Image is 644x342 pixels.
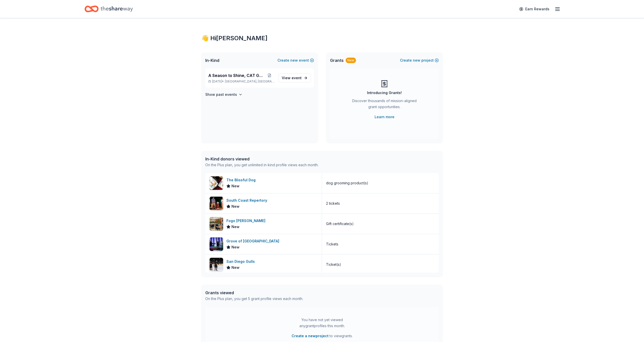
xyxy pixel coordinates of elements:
span: View [282,75,302,81]
div: Tickets [326,241,338,247]
div: New [346,58,356,63]
div: On the Plus plan, you get 5 grant profile views each month. [205,296,303,302]
span: new [413,57,420,63]
a: Learn more [375,114,394,120]
button: Createnewproject [400,57,439,63]
h4: Show past events [205,92,237,98]
div: San Diego Gulls [226,259,257,265]
span: event [292,76,302,80]
img: Image for Fogo de Chao [210,217,223,231]
div: In-Kind donors viewed [205,156,318,162]
span: to view grants . [292,333,353,339]
span: New [231,183,239,189]
button: Createnewevent [277,57,314,63]
span: new [290,57,298,63]
div: Gift certificate(s) [326,221,354,227]
img: Image for San Diego Gulls [210,258,223,271]
div: 2 tickets [326,200,340,206]
div: dog grooming product(s) [326,180,368,186]
img: Image for Grove of Anaheim [210,237,223,251]
div: 👋 Hi [PERSON_NAME] [201,34,443,42]
a: Home [85,3,133,15]
div: You have not yet viewed any grant profiles this month. [291,317,353,329]
span: New [231,244,239,250]
span: In-Kind [205,57,219,63]
span: [GEOGRAPHIC_DATA], [GEOGRAPHIC_DATA] [225,79,274,83]
div: Discover thousands of mission-aligned grant opportunities. [350,98,419,112]
button: Create a newproject [292,333,329,339]
div: South Coast Repertory [226,197,269,203]
div: Introducing Grants! [367,90,402,96]
div: Grove of [GEOGRAPHIC_DATA] [226,238,281,244]
button: Show past events [205,92,243,98]
div: On the Plus plan, you get unlimited in-kind profile views each month. [205,162,318,168]
span: Grants [330,57,344,63]
a: Earn Rewards [516,5,552,14]
p: [DATE] • [208,79,274,83]
div: Fogo [PERSON_NAME] [226,218,267,224]
span: New [231,224,239,230]
span: New [231,265,239,271]
div: Grants viewed [205,290,303,296]
span: A Season to Shine, CAT Gala [208,72,264,78]
a: View event [278,73,311,82]
img: Image for The Blissful Dog [210,176,223,190]
div: The Blissful Dog [226,177,258,183]
img: Image for South Coast Repertory [210,197,223,210]
span: New [231,203,239,209]
div: Ticket(s) [326,262,341,268]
